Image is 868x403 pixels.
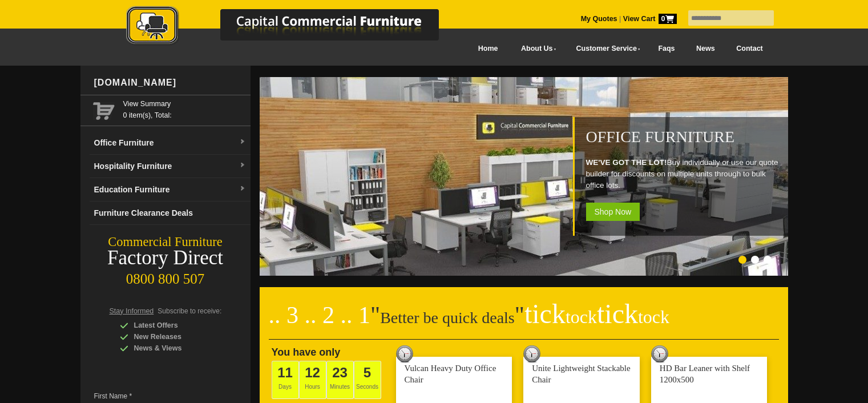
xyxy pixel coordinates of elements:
[738,256,746,264] li: Page dot 1
[524,299,669,329] span: tick tick
[277,365,293,380] span: 11
[370,302,380,328] span: "
[623,15,677,23] strong: View Cart
[239,162,246,169] img: dropdown
[260,269,790,277] a: Office Furniture WE'VE GOT THE LOT!Buy individually or use our quote builder for discounts on mul...
[621,15,676,23] a: View Cart0
[269,305,779,340] h2: Better be quick deals
[586,128,782,146] h1: Office Furniture
[396,345,413,362] img: tick tock deal clock
[326,361,354,399] span: Minutes
[90,201,251,225] a: Furniture Clearance Deals
[120,320,228,331] div: Latest Offers
[90,66,251,100] div: [DOMAIN_NAME]
[648,36,686,62] a: Faqs
[764,256,772,264] li: Page dot 3
[354,361,381,399] span: Seconds
[95,6,494,47] img: Capital Commercial Furniture Logo
[120,342,228,354] div: News & Views
[239,186,246,192] img: dropdown
[566,307,597,327] span: tock
[80,265,251,287] div: 0800 800 507
[158,307,221,315] span: Subscribe to receive:
[523,345,540,362] img: tick tock deal clock
[659,14,677,24] span: 0
[751,256,759,264] li: Page dot 2
[305,365,320,380] span: 12
[123,98,246,119] span: 0 item(s), Total:
[80,234,251,250] div: Commercial Furniture
[80,250,251,266] div: Factory Direct
[90,178,251,201] a: Education Furnituredropdown
[269,302,371,328] span: .. 3 .. 2 .. 1
[515,302,669,328] span: "
[272,346,341,358] span: You have only
[563,36,647,62] a: Customer Service
[581,15,617,23] a: My Quotes
[508,36,563,62] a: About Us
[586,158,667,167] strong: WE'VE GOT THE LOT!
[638,307,669,327] span: tock
[299,361,326,399] span: Hours
[260,77,790,276] img: Office Furniture
[725,36,773,62] a: Contact
[651,345,668,362] img: tick tock deal clock
[120,331,228,342] div: New Releases
[685,36,725,62] a: News
[110,307,154,315] span: Stay Informed
[123,98,246,110] a: View Summary
[95,6,494,51] a: Capital Commercial Furniture Logo
[90,155,251,178] a: Hospitality Furnituredropdown
[90,131,251,155] a: Office Furnituredropdown
[272,361,299,399] span: Days
[94,390,222,402] span: First Name *
[239,139,246,146] img: dropdown
[332,365,348,380] span: 23
[364,365,371,380] span: 5
[586,203,640,221] span: Shop Now
[586,157,782,191] p: Buy individually or use our quote builder for discounts on multiple units through to bulk office ...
